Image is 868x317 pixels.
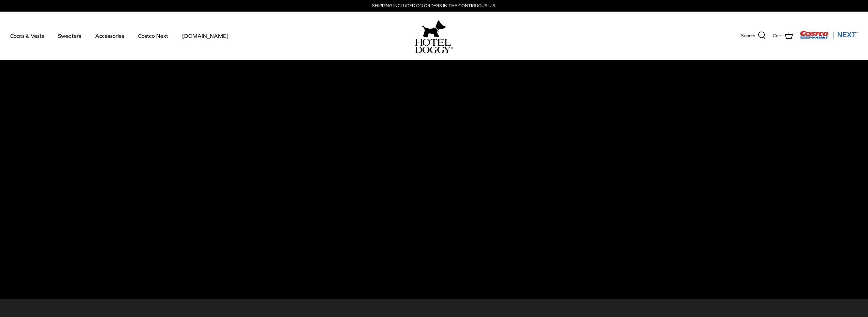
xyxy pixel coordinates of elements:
[800,35,858,40] a: Visit Costco Next
[800,30,858,39] img: Costco Next
[89,24,130,47] a: Accessories
[422,18,446,39] img: hoteldoggy.com
[741,31,766,40] a: Search
[773,32,782,40] span: Cart
[773,31,793,40] a: Cart
[415,18,453,53] a: hoteldoggy.com hoteldoggycom
[132,24,174,47] a: Costco Next
[4,24,50,47] a: Coats & Vests
[415,39,453,53] img: hoteldoggycom
[176,24,235,47] a: [DOMAIN_NAME]
[741,32,755,40] span: Search
[52,24,87,47] a: Sweaters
